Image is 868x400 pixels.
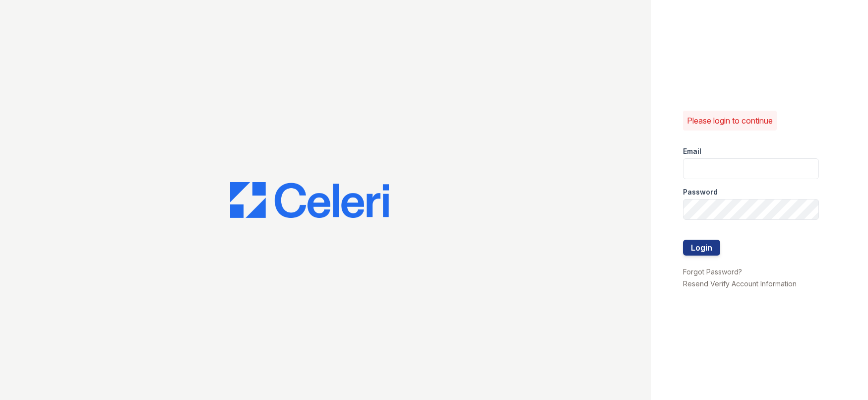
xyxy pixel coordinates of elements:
[683,240,720,256] button: Login
[683,267,742,276] a: Forgot Password?
[683,146,701,156] label: Email
[683,279,797,288] a: Resend Verify Account Information
[683,187,718,197] label: Password
[687,115,773,127] p: Please login to continue
[230,182,389,218] img: CE_Logo_Blue-a8612792a0a2168367f1c8372b55b34899dd931a85d93a1a3d3e32e68fde9ad4.png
